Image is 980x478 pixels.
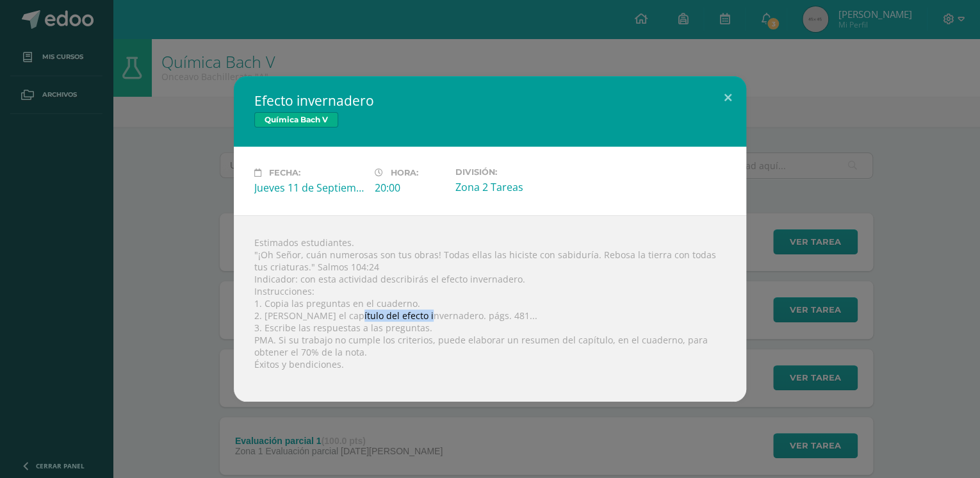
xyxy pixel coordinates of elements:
label: División: [455,167,565,177]
span: Fecha: [269,168,300,177]
div: Zona 2 Tareas [455,180,565,194]
button: Close (Esc) [710,76,746,120]
div: Estimados estudiantes. "¡Oh Señor, cuán numerosas son tus obras! Todas ellas las hiciste con sabi... [234,215,746,402]
div: Jueves 11 de Septiembre [254,181,364,195]
span: Hora: [391,168,418,177]
span: Química Bach V [254,112,338,128]
div: 20:00 [375,181,445,195]
h2: Efecto invernadero [254,92,726,110]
